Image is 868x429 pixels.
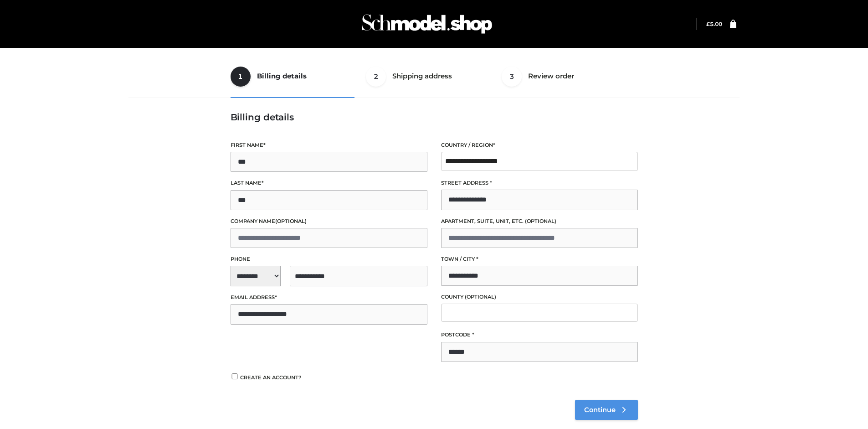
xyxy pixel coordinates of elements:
span: (optional) [525,218,556,224]
bdi: 5.00 [706,21,722,27]
a: Continue [575,400,638,420]
label: Email address [231,293,427,302]
span: £ [706,21,710,27]
label: Company name [231,217,427,226]
label: Apartment, suite, unit, etc. [441,217,638,226]
label: Postcode [441,331,638,339]
label: Town / City [441,255,638,264]
label: County [441,293,638,301]
span: Create an account? [240,374,302,381]
label: Country / Region [441,141,638,150]
label: Last name [231,179,427,187]
label: Street address [441,179,638,187]
label: Phone [231,255,427,264]
a: £5.00 [706,21,722,27]
input: Create an account? [231,373,239,379]
span: (optional) [275,218,307,224]
span: (optional) [465,294,496,300]
img: Schmodel Admin 964 [359,6,495,42]
span: Continue [584,406,616,414]
label: First name [231,141,427,150]
h3: Billing details [231,112,638,123]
